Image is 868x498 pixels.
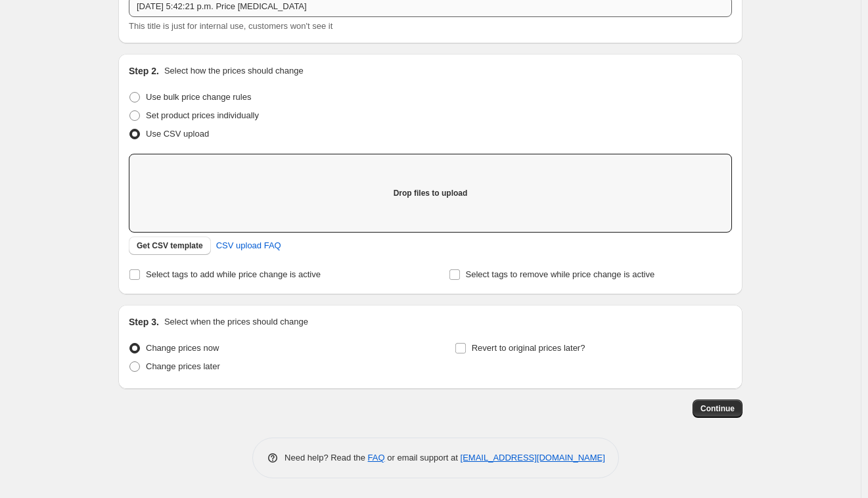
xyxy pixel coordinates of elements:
span: Change prices later [146,361,220,371]
span: Select tags to remove while price change is active [466,269,655,279]
span: Continue [700,403,735,414]
span: Get CSV template [137,240,203,251]
span: Use CSV upload [146,129,209,139]
h2: Step 2. [129,64,159,78]
a: FAQ [368,453,385,463]
span: Select tags to add while price change is active [146,269,321,279]
h2: Step 3. [129,315,159,328]
a: [EMAIL_ADDRESS][DOMAIN_NAME] [461,453,605,463]
span: Need help? Read the [285,453,368,463]
button: Add files [406,184,455,202]
span: Change prices now [146,343,219,353]
span: Use bulk price change rules [146,92,251,102]
span: Set product prices individually [146,110,259,120]
span: Add files [414,188,447,198]
span: or email support at [385,453,461,463]
span: Revert to original prices later? [472,343,585,353]
button: Continue [693,399,742,418]
p: Select how the prices should change [164,64,304,78]
span: This title is just for internal use, customers won't see it [129,21,332,31]
p: Select when the prices should change [164,315,308,328]
a: CSV upload FAQ [208,235,289,256]
span: CSV upload FAQ [216,239,281,252]
button: Get CSV template [129,237,211,255]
